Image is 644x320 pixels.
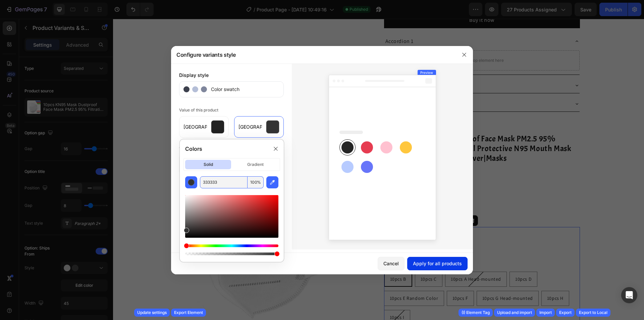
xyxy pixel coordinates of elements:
[257,179,261,185] span: %
[579,310,607,316] div: Export to Local
[183,124,207,130] span: [GEOGRAPHIC_DATA]
[171,309,206,317] button: Export Element
[369,276,420,282] span: 10pcs G Head-mounted
[402,257,419,263] span: 10pcs D
[271,195,467,203] button: Show more
[271,17,302,28] div: Accordion 1
[576,309,610,317] button: Export to Local
[137,310,167,316] div: Update settings
[279,199,337,205] div: Product Variants & Swatches
[271,80,302,90] div: Accordion 3
[207,86,239,93] span: Color swatch
[434,276,450,282] span: 10pcs H
[308,257,324,263] span: 10pcs C
[179,72,284,79] div: Display style
[559,310,572,316] div: Export
[271,208,350,218] legend: Ships From: [GEOGRAPHIC_DATA]
[383,260,399,267] div: Cancel
[174,310,203,316] div: Export Element
[232,160,278,169] p: gradient
[497,310,532,316] div: Upload and import
[238,124,262,130] span: [GEOGRAPHIC_DATA]
[179,107,218,112] span: Value of this product
[378,257,405,270] button: Cancel
[338,257,388,263] span: 10pcs A Head-mounted
[284,150,294,160] div: 41₫
[277,276,325,282] span: 10pcs E Random Color
[185,244,278,247] div: Hue
[536,309,555,317] button: Import
[290,224,302,231] span: [GEOGRAPHIC_DATA]
[621,287,637,303] div: Open Intercom Messenger
[339,276,355,282] span: 10pcs F
[271,195,298,203] span: Show more
[413,260,462,267] div: Apply for all products
[556,309,575,317] button: Export
[462,310,490,316] div: (I) Element Tag
[176,51,235,59] div: Configure variants style
[271,115,467,145] h2: 10pcs KN95 Mask Dustproof Face Mask PM2.5 95% Filtration 3 Filter Bacterial Protective N95 Mouth ...
[494,309,535,317] button: Upload and import
[355,39,391,44] div: Drop element here
[539,310,552,316] div: Import
[271,61,302,72] div: Accordion 2
[407,257,468,270] button: Apply for all products
[273,224,284,231] span: [GEOGRAPHIC_DATA]
[277,295,291,302] span: 10pcs I
[185,160,231,169] p: solid
[271,175,312,180] span: FREE SHIPPING
[459,309,493,317] button: (I) Element Tag
[271,241,305,250] legend: Color: 10pcs B
[200,176,248,188] input: E.g FFFFFF
[185,145,202,153] p: Colors
[277,257,293,263] span: 10pcs B
[271,150,282,160] div: 39₫
[134,309,170,317] button: Update settings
